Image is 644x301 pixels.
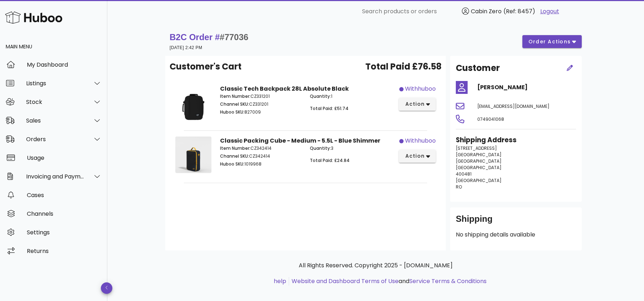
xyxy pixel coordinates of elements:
[310,145,331,151] span: Quantity:
[528,38,571,46] span: order actions
[170,45,202,50] small: [DATE] 2:42 PM
[405,85,436,93] div: withhuboo
[274,277,286,285] a: help
[456,145,497,151] span: [STREET_ADDRESS]
[456,135,576,145] h3: Shipping Address
[365,60,441,73] span: Total Paid £76.58
[405,137,436,145] div: withhuboo
[26,136,84,143] div: Orders
[405,152,425,160] span: action
[310,145,391,152] p: 3
[522,35,582,48] button: order actions
[220,153,301,159] p: CZ342414
[220,137,380,145] strong: Classic Packing Cube - Medium - 5.5L - Blue Shimmer
[220,153,249,159] span: Channel SKU:
[27,248,102,254] div: Returns
[220,109,244,115] span: Huboo SKU:
[220,101,301,107] p: CZ331201
[456,62,500,75] h2: Customer
[456,164,502,171] span: [GEOGRAPHIC_DATA]
[220,161,244,167] span: Huboo SKU:
[26,117,84,124] div: Sales
[170,60,241,73] span: Customer's Cart
[5,10,62,25] img: Huboo Logo
[220,101,249,107] span: Channel SKU:
[399,98,436,111] button: action
[456,158,502,164] span: [GEOGRAPHIC_DATA]
[456,230,576,239] p: No shipping details available
[399,150,436,163] button: action
[220,161,301,167] p: 1019968
[27,154,102,161] div: Usage
[292,277,399,285] a: Website and Dashboard Terms of Use
[456,171,472,177] span: 400481
[456,177,502,183] span: [GEOGRAPHIC_DATA]
[405,100,425,108] span: action
[310,157,350,163] span: Total Paid: £24.84
[26,173,84,180] div: Invoicing and Payments
[409,277,487,285] a: Service Terms & Conditions
[220,32,248,42] span: #77036
[310,93,391,100] p: 1
[27,61,102,68] div: My Dashboard
[540,7,559,16] a: Logout
[220,93,250,99] span: Item Number:
[27,192,102,199] div: Cases
[26,99,84,105] div: Stock
[503,7,535,15] span: (Ref: 8457)
[477,116,504,122] span: 0749041068
[289,277,487,286] li: and
[175,85,211,121] img: Product Image
[27,210,102,217] div: Channels
[220,85,349,93] strong: Classic Tech Backpack 28L Absolute Black
[456,213,576,230] div: Shipping
[456,152,502,158] span: [GEOGRAPHIC_DATA]
[175,137,211,173] img: Product Image
[220,145,301,152] p: CZ342414
[170,32,248,42] strong: B2C Order #
[310,105,348,111] span: Total Paid: £51.74
[26,80,84,87] div: Listings
[310,93,331,99] span: Quantity:
[456,184,462,190] span: RO
[27,229,102,236] div: Settings
[220,109,301,115] p: 827009
[471,7,502,15] span: Cabin Zero
[220,93,301,100] p: CZ331201
[477,103,550,109] span: [EMAIL_ADDRESS][DOMAIN_NAME]
[477,83,576,92] h4: [PERSON_NAME]
[220,145,250,151] span: Item Number:
[171,261,580,270] p: All Rights Reserved. Copyright 2025 - [DOMAIN_NAME]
